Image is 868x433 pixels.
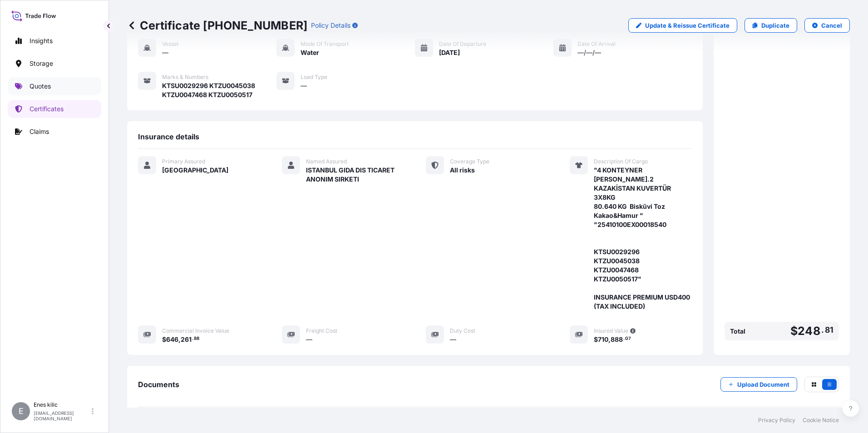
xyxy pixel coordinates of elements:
[30,127,49,136] p: Claims
[628,18,737,33] a: Update & Reissue Certificate
[720,377,797,392] button: Upload Document
[804,18,850,33] button: Cancel
[737,380,789,389] p: Upload Document
[166,336,178,343] span: 646
[192,337,193,340] span: .
[803,417,839,424] a: Cookie Notice
[758,417,795,424] a: Privacy Policy
[8,123,101,141] a: Claims
[162,336,166,343] span: $
[127,18,307,33] p: Certificate [PHONE_NUMBER]
[30,104,64,113] p: Certificates
[306,327,337,335] span: Freight Cost
[594,336,598,343] span: $
[8,100,101,118] a: Certificates
[745,18,797,33] a: Duplicate
[608,336,611,343] span: ,
[194,337,199,340] span: 88
[162,158,205,165] span: Primary Assured
[301,81,307,90] span: —
[34,410,90,421] p: [EMAIL_ADDRESS][DOMAIN_NAME]
[162,166,228,175] span: [GEOGRAPHIC_DATA]
[181,336,192,343] span: 261
[162,81,276,99] span: KTSU0029296 KTZU0045038 KTZU0047468 KTZU0050517
[301,74,327,81] span: Load Type
[625,337,631,340] span: 07
[450,335,456,344] span: —
[825,327,833,333] span: 81
[611,336,623,343] span: 888
[439,48,460,57] span: [DATE]
[761,21,789,30] p: Duplicate
[8,54,101,73] a: Storage
[450,166,475,175] span: All risks
[34,401,90,408] p: Enes kilic
[30,82,51,91] p: Quotes
[8,32,101,50] a: Insights
[798,325,820,337] span: 248
[821,21,842,30] p: Cancel
[730,327,745,336] span: Total
[598,336,608,343] span: 710
[645,21,730,30] p: Update & Reissue Certificate
[162,74,208,81] span: Marks & Numbers
[8,77,101,95] a: Quotes
[821,327,824,333] span: .
[450,158,489,165] span: Coverage Type
[138,380,179,389] span: Documents
[594,327,628,335] span: Insured Value
[577,48,601,57] span: —/—/—
[178,336,181,343] span: ,
[306,166,404,184] span: ISTANBUL GIDA DIS TICARET ANONIM SIRKETI
[306,158,347,165] span: Named Assured
[162,327,229,335] span: Commercial Invoice Value
[594,166,692,311] span: "4 KONTEYNER [PERSON_NAME].­2 KAZAKİSTAN KUVERTÜR 3X8KG 80.640 KG Bisküvi Toz Kakao&Hamur " "2541...
[30,59,53,68] p: Storage
[450,327,475,335] span: Duty Cost
[19,407,24,416] span: E
[790,325,798,337] span: $
[306,335,312,344] span: —
[311,21,350,30] p: Policy Details
[30,36,53,45] p: Insights
[594,158,648,165] span: Description Of Cargo
[623,337,625,340] span: .
[162,48,168,57] span: —
[301,48,319,57] span: Water
[138,132,199,141] span: Insurance details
